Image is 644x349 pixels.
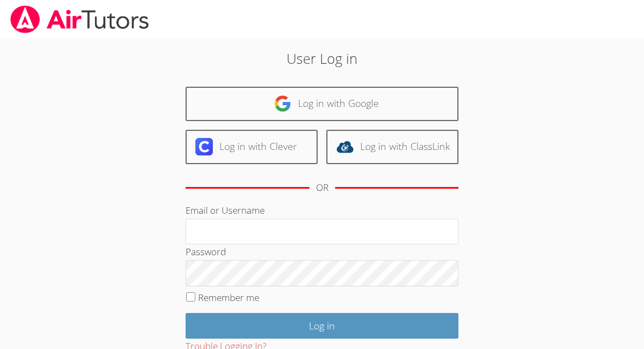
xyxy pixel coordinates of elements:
label: Remember me [198,291,259,304]
div: OR [316,180,329,196]
img: google-logo-50288ca7cdecda66e5e0955fdab243c47b7ad437acaf1139b6f446037453330a.svg [274,95,291,112]
input: Log in [186,313,458,339]
label: Email or Username [186,204,265,216]
img: clever-logo-6eab21bc6e7a338710f1a6ff85c0baf02591cd810cc4098c63d3a4b26e2feb20.svg [195,138,213,155]
h2: User Log in [148,48,496,69]
a: Log in with ClassLink [326,130,458,164]
img: airtutors_banner-c4298cdbf04f3fff15de1276eac7730deb9818008684d7c2e4769d2f7ddbe033.png [9,5,150,33]
label: Password [186,245,226,258]
a: Log in with Google [186,87,458,121]
a: Log in with Clever [186,130,318,164]
img: classlink-logo-d6bb404cc1216ec64c9a2012d9dc4662098be43eaf13dc465df04b49fa7ab582.svg [336,138,354,155]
